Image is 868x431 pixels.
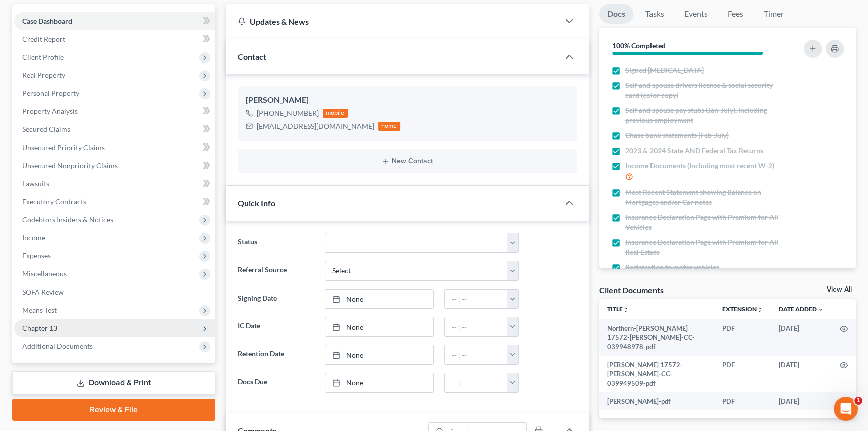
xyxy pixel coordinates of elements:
a: Credit Report [14,30,215,48]
label: Retention Date [233,345,320,365]
td: [DATE] [771,319,832,356]
div: Updates & News [238,16,547,27]
label: Status [233,233,320,253]
div: home [378,122,400,131]
a: Download & Print [12,371,215,395]
a: Fees [720,4,752,24]
span: Self and spouse pay stubs (Jan-July), including previous employment [625,105,783,125]
a: Lawsuits [14,175,215,193]
label: Referral Source [233,261,320,281]
a: Events [676,4,716,24]
span: Unsecured Priority Claims [22,143,105,152]
span: Income [22,233,45,242]
span: Signed [MEDICAL_DATA] [625,65,704,75]
td: [PERSON_NAME] 17572-[PERSON_NAME]-CC-039949509-pdf [599,356,715,392]
span: Client Profile [22,53,64,61]
a: None [325,373,433,392]
span: Real Property [22,71,65,79]
input: -- : -- [445,290,508,309]
span: Credit Report [22,35,65,43]
button: New Contact [246,157,569,165]
span: Chapter 13 [22,324,57,332]
a: Extensionunfold_more [722,305,763,313]
span: Secured Claims [22,125,70,133]
td: [DATE] [771,392,832,410]
span: 2023 & 2024 State AND Federal Tax Returns [625,146,763,156]
input: -- : -- [445,317,508,336]
td: PDF [714,319,771,356]
label: Signing Date [233,289,320,309]
span: Chase bank statements (Feb-July) [625,130,729,140]
a: Date Added expand_more [779,305,824,313]
span: Contact [238,52,266,61]
a: Timer [756,4,792,24]
a: Tasks [637,4,672,24]
span: Expenses [22,251,51,260]
div: [PHONE_NUMBER] [257,108,319,118]
span: Personal Property [22,89,79,97]
span: Means Test [22,306,57,314]
i: unfold_more [623,307,629,313]
a: Review & File [12,399,215,421]
td: [PERSON_NAME]-pdf [599,392,715,410]
span: Registration to motor vehicles [625,262,719,272]
div: mobile [323,109,348,118]
span: Additional Documents [22,342,93,350]
span: Insurance Declaration Page with Premium for All Real Estate [625,237,783,257]
span: Unsecured Nonpriority Claims [22,161,118,170]
div: Client Documents [599,284,664,295]
i: expand_more [818,307,824,313]
a: Unsecured Nonpriority Claims [14,157,215,175]
span: Codebtors Insiders & Notices [22,215,113,224]
div: [PERSON_NAME] [246,94,569,106]
label: Docs Due [233,373,320,393]
span: Case Dashboard [22,17,72,25]
td: PDF [714,392,771,410]
a: None [325,317,433,336]
input: -- : -- [445,373,508,392]
td: PDF [714,356,771,392]
span: SOFA Review [22,288,64,296]
a: None [325,290,433,309]
span: Self and spouse drivers license & social security card (color copy) [625,80,783,100]
span: Most Recent Statement showing Balance on Mortgages and/or Car notes [625,187,783,207]
span: Miscellaneous [22,269,67,278]
iframe: Intercom live chat [834,397,858,421]
label: IC Date [233,317,320,337]
span: Income Documents (Including most recent W-2) [625,161,774,171]
a: Unsecured Priority Claims [14,138,215,157]
div: [EMAIL_ADDRESS][DOMAIN_NAME] [257,121,374,131]
span: 1 [854,397,862,405]
span: Executory Contracts [22,197,86,206]
a: View All [827,286,852,293]
a: SOFA Review [14,283,215,301]
a: Secured Claims [14,120,215,138]
a: Docs [599,4,633,24]
a: Titleunfold_more [607,305,629,313]
i: unfold_more [757,307,763,313]
span: Insurance Declaration Page with Premium for All Vehicles [625,212,783,232]
a: Case Dashboard [14,12,215,30]
td: [DATE] [771,356,832,392]
a: Executory Contracts [14,193,215,211]
a: Property Analysis [14,102,215,120]
span: Property Analysis [22,107,78,115]
input: -- : -- [445,345,508,364]
td: Northern-[PERSON_NAME] 17572-[PERSON_NAME]-CC-039948978-pdf [599,319,715,356]
a: None [325,345,433,364]
span: Lawsuits [22,179,49,188]
span: Quick Info [238,198,275,208]
strong: 100% Completed [612,41,666,50]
